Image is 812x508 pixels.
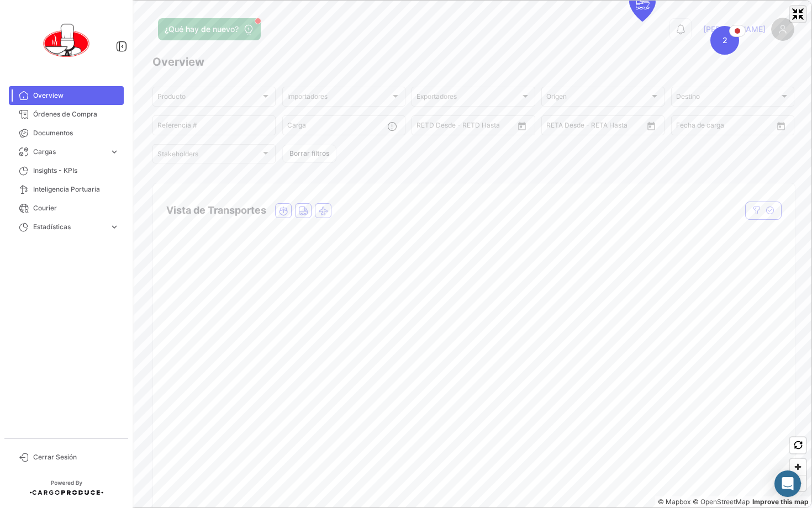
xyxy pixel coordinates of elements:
a: Overview [9,86,124,105]
span: expand_more [109,147,119,157]
button: Zoom in [790,459,806,475]
a: Órdenes de Compra [9,105,124,124]
button: Exit fullscreen [790,6,806,22]
a: Insights - KPIs [9,161,124,180]
span: Órdenes de Compra [33,109,119,119]
a: Courier [9,199,124,218]
a: Inteligencia Portuaria [9,180,124,199]
span: Overview [33,91,119,100]
div: Map marker [710,26,739,55]
span: 2 [723,35,727,46]
span: expand_more [109,222,119,232]
span: Documentos [33,128,119,138]
div: Abrir Intercom Messenger [774,470,801,497]
a: Documentos [9,124,124,142]
span: Estadísticas [33,222,105,232]
a: OpenStreetMap [693,498,750,506]
span: Inteligencia Portuaria [33,184,119,194]
a: Mapbox [658,498,690,506]
span: Insights - KPIs [33,166,119,176]
span: Cerrar Sesión [33,452,119,462]
span: Cargas [33,147,105,157]
img: 0621d632-ab00-45ba-b411-ac9e9fb3f036.png [39,13,94,68]
a: Map feedback [752,498,809,506]
span: Courier [33,203,119,213]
